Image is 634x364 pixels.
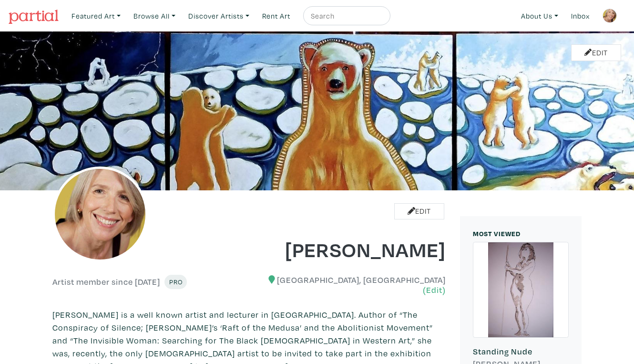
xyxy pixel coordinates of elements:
h6: Artist member since [DATE] [52,277,160,287]
a: Inbox [567,6,594,26]
span: Pro [169,277,183,286]
a: Edit [571,44,621,61]
img: phpThumb.php [603,9,617,23]
a: Featured Art [67,6,125,26]
small: MOST VIEWED [473,229,521,238]
a: (Edit) [423,285,446,295]
h1: [PERSON_NAME] [256,236,446,262]
a: Discover Artists [184,6,254,26]
input: Search [310,10,381,22]
a: Rent Art [258,6,295,26]
a: Edit [394,203,444,220]
h6: [GEOGRAPHIC_DATA], [GEOGRAPHIC_DATA] [256,275,446,295]
img: phpThumb.php [52,166,148,262]
a: Browse All [129,6,180,26]
a: About Us [517,6,562,26]
h6: Standing Nude [473,346,569,357]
